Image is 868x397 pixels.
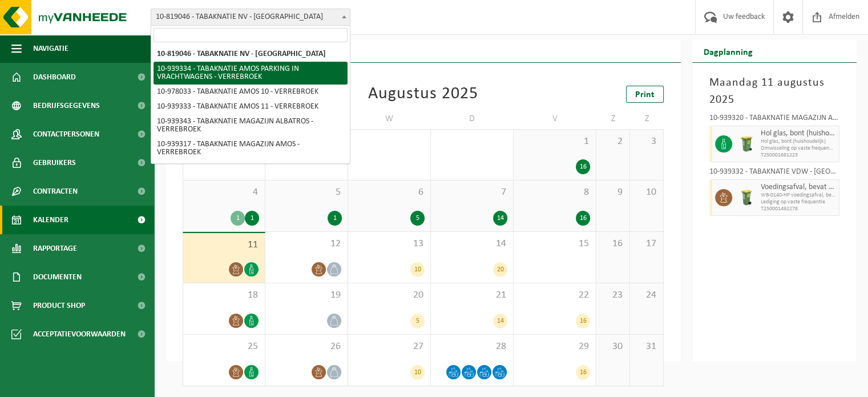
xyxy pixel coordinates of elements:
td: D [431,109,514,129]
span: T250001681223 [761,152,836,159]
li: 10-939333 - TABAKNATIE AMOS 11 - VERREBROEK [154,99,348,114]
span: 1 [519,135,590,148]
span: Kalender [33,206,68,234]
div: 20 [493,262,507,277]
span: 9 [602,186,624,199]
td: W [348,109,431,129]
span: 17 [636,238,657,250]
span: 31 [636,340,657,353]
a: Print [626,86,664,103]
div: 10-939320 - TABAKNATIE MAGAZIJN AMOS POOLSE CHAUFFEUR - VERREBROEK [709,114,839,126]
li: 10-939312 - TABAKNATIE MAGAZIJN AMOS 5 - VERREBROEK [154,160,348,183]
span: Rapportage [33,234,77,263]
span: 16 [602,238,624,250]
span: 10-819046 - TABAKNATIE NV - ANTWERPEN [151,9,350,25]
li: 10-939334 - TABAKNATIE AMOS PARKING IN VRACHTWAGENS - VERREBROEK [154,62,348,85]
span: 10-819046 - TABAKNATIE NV - ANTWERPEN [151,9,350,26]
div: 1 [245,211,259,226]
div: 14 [493,211,507,226]
span: Acceptatievoorwaarden [33,320,126,348]
div: 16 [576,159,590,174]
span: 28 [437,340,507,353]
span: 30 [602,340,624,353]
span: 26 [271,340,342,353]
span: Documenten [33,263,82,291]
li: 10-939343 - TABAKNATIE MAGAZIJN ALBATROS - VERREBROEK [154,114,348,137]
span: 25 [189,340,259,353]
div: 10-939332 - TABAKNATIE VDW - [GEOGRAPHIC_DATA] [709,168,839,179]
span: 22 [519,289,590,302]
span: 3 [636,135,657,148]
span: 4 [189,186,259,199]
span: 12 [271,238,342,250]
span: 14 [437,238,507,250]
span: 21 [437,289,507,302]
li: 10-819046 - TABAKNATIE NV - [GEOGRAPHIC_DATA] [154,47,348,62]
span: 20 [354,289,425,302]
div: 14 [493,314,507,328]
div: 5 [410,314,425,328]
div: 5 [410,211,425,226]
span: 10 [636,186,657,199]
div: 16 [576,211,590,226]
span: WB-0140-HP voedingsafval, bevat producten van dierlijke oors [761,192,836,199]
span: 19 [271,289,342,302]
h2: Dagplanning [692,40,764,62]
span: Product Shop [33,291,85,320]
div: 16 [576,314,590,328]
span: Hol glas, bont (huishoudelijk) [761,129,836,138]
span: 2 [602,135,624,148]
span: Gebruikers [33,149,76,177]
li: 10-939317 - TABAKNATIE MAGAZIJN AMOS - VERREBROEK [154,137,348,160]
img: WB-0140-HPE-GN-50 [738,189,755,206]
div: 10 [410,262,425,277]
span: Dashboard [33,63,76,91]
td: Z [596,109,630,129]
span: Navigatie [33,34,68,63]
span: 29 [519,340,590,353]
td: V [514,109,596,129]
span: Lediging op vaste frequentie [761,199,836,206]
span: Print [635,90,655,99]
li: 10-978033 - TABAKNATIE AMOS 10 - VERREBROEK [154,85,348,99]
span: Contactpersonen [33,120,99,149]
span: Contracten [33,177,78,206]
span: 5 [271,186,342,199]
img: WB-0240-HPE-GN-50 [738,135,755,153]
span: 8 [519,186,590,199]
div: Augustus 2025 [368,86,478,103]
div: 1 [328,211,342,226]
span: 7 [437,186,507,199]
span: 6 [354,186,425,199]
span: 23 [602,289,624,302]
span: T250001492278 [761,206,836,212]
div: 16 [576,365,590,380]
h3: Maandag 11 augustus 2025 [709,74,839,109]
span: 30 [354,135,425,148]
span: 31 [437,135,507,148]
span: 27 [354,340,425,353]
span: Hol glas, bont (huishoudelijk) [761,138,836,145]
span: 15 [519,238,590,250]
span: Omwisseling op vaste frequentie (incl. verwerking) [761,145,836,152]
span: Bedrijfsgegevens [33,91,100,120]
span: Voedingsafval, bevat producten van dierlijke oorsprong, onverpakt, categorie 3 [761,183,836,192]
div: 1 [231,211,245,226]
span: 13 [354,238,425,250]
span: 11 [189,239,259,251]
span: 24 [636,289,657,302]
div: 10 [410,365,425,380]
span: 18 [189,289,259,302]
td: Z [630,109,664,129]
